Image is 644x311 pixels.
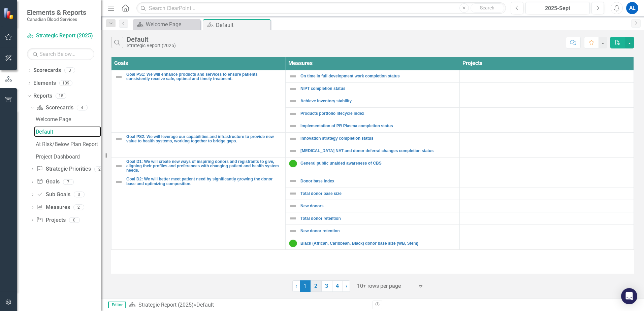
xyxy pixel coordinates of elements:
[33,79,56,87] a: Elements
[3,8,15,20] img: ClearPoint Strategy
[321,280,332,292] a: 3
[111,175,286,250] td: Double-Click to Edit Right Click for Context Menu
[33,92,52,100] a: Reports
[126,135,282,143] a: Goal PS2: We will leverage our capabilities and infrastructure to provide new value to health sys...
[289,189,297,198] img: Not Defined
[289,227,297,235] img: Not Defined
[69,217,80,223] div: 0
[300,136,456,141] a: Innovation strategy completion status
[27,48,94,60] input: Search Below...
[111,70,286,132] td: Double-Click to Edit Right Click for Context Menu
[300,111,456,116] a: Products portfolio lifecycle index
[289,110,297,118] img: Not Defined
[196,302,214,308] div: Default
[27,32,94,40] a: Strategic Report (2025)
[289,97,297,105] img: Not Defined
[34,114,101,125] a: Welcome Page
[146,20,199,29] div: Welcome Page
[126,177,282,186] a: Goal D2: We will better meet patient need by significantly growing the donor base and optimizing ...
[73,205,84,210] div: 2
[216,21,269,29] div: Default
[127,43,176,48] div: Strategic Report (2025)
[74,192,85,198] div: 3
[94,166,105,172] div: 2
[300,179,456,183] a: Donor base index
[115,135,123,143] img: Not Defined
[126,160,282,173] a: Goal D1: We will create new ways of inspiring donors and registrants to give, aligning their prof...
[289,202,297,210] img: Not Defined
[300,99,456,103] a: Achieve inventory stability
[36,191,70,199] a: Sub Goals
[300,280,311,292] span: 1
[135,20,199,29] a: Welcome Page
[115,73,123,81] img: Not Defined
[34,139,101,149] a: At Risk/Below Plan Report
[300,216,456,221] a: Total donor retention
[286,120,460,132] td: Double-Click to Edit Right Click for Context Menu
[286,95,460,107] td: Double-Click to Edit Right Click for Context Menu
[59,80,72,86] div: 109
[36,216,65,224] a: Projects
[33,67,61,74] a: Scorecards
[286,157,460,175] td: Double-Click to Edit Right Click for Context Menu
[300,149,456,153] a: [MEDICAL_DATA] NAT and donor deferral changes completion status
[27,16,86,22] small: Canadian Blood Services
[286,70,460,82] td: Double-Click to Edit Right Click for Context Menu
[300,229,456,233] a: New donor retention
[56,93,66,99] div: 18
[289,214,297,222] img: Not Defined
[300,87,456,91] a: NIPT completion status
[36,178,59,186] a: Goals
[63,179,74,185] div: 7
[36,154,101,160] div: Project Dashboard
[27,8,86,16] span: Elements & Reports
[311,280,321,292] a: 2
[286,225,460,237] td: Double-Click to Edit Right Click for Context Menu
[286,107,460,120] td: Double-Click to Edit Right Click for Context Menu
[300,124,456,128] a: Implementation of PR Plasma completion status
[300,241,456,246] a: Black (African, Caribbean, Black) donor base size (WB, Stem)
[289,122,297,130] img: Not Defined
[289,85,297,93] img: Not Defined
[64,68,75,73] div: 3
[36,204,70,211] a: Measures
[286,175,460,187] td: Double-Click to Edit Right Click for Context Menu
[289,177,297,185] img: Not Defined
[525,2,590,14] button: 2025-Sept
[621,288,637,304] div: Open Intercom Messenger
[36,116,101,123] div: Welcome Page
[346,283,347,289] span: ›
[77,105,88,110] div: 4
[36,165,91,173] a: Strategic Priorities
[115,178,123,186] img: Not Defined
[289,72,297,80] img: Not Defined
[528,4,587,12] div: 2025-Sept
[36,141,101,147] div: At Risk/Below Plan Report
[136,2,506,14] input: Search ClearPoint...
[295,283,297,289] span: ‹
[289,147,297,155] img: Not Defined
[289,239,297,247] img: On Target
[286,145,460,157] td: Double-Click to Edit Right Click for Context Menu
[108,302,126,308] span: Editor
[36,104,73,112] a: Scorecards
[332,280,343,292] a: 4
[36,129,101,135] div: Default
[289,160,297,168] img: On Target
[300,204,456,208] a: New donors
[286,212,460,225] td: Double-Click to Edit Right Click for Context Menu
[300,161,456,166] a: General public unaided awareness of CBS
[115,162,123,170] img: Not Defined
[286,187,460,200] td: Double-Click to Edit Right Click for Context Menu
[34,126,101,137] a: Default
[626,2,638,14] button: AL
[34,151,101,162] a: Project Dashboard
[111,157,286,175] td: Double-Click to Edit Right Click for Context Menu
[286,82,460,95] td: Double-Click to Edit Right Click for Context Menu
[286,200,460,212] td: Double-Click to Edit Right Click for Context Menu
[286,237,460,250] td: Double-Click to Edit Right Click for Context Menu
[286,132,460,145] td: Double-Click to Edit Right Click for Context Menu
[480,5,494,10] span: Search
[127,36,176,43] div: Default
